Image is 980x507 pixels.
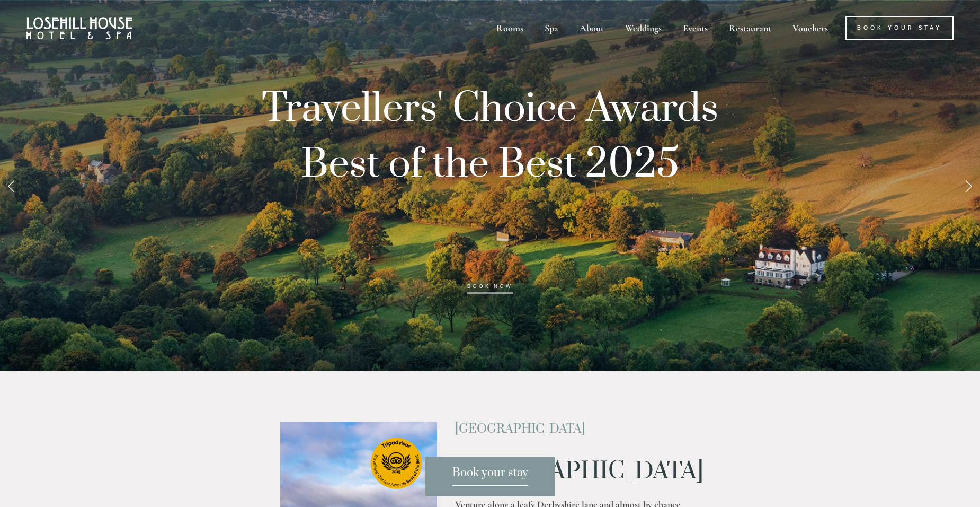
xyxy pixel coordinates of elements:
[719,16,781,40] div: Restaurant
[26,17,132,39] img: Losehill House
[783,16,838,40] a: Vouchers
[455,422,699,436] h2: [GEOGRAPHIC_DATA]
[845,16,954,40] a: Book Your Stay
[452,466,528,486] span: Book your stay
[535,16,568,40] div: Spa
[487,16,533,40] div: Rooms
[673,16,717,40] div: Events
[467,283,513,294] a: BOOK NOW
[570,16,613,40] div: About
[425,457,555,496] a: Book your stay
[957,170,980,202] a: Next Slide
[220,81,760,304] p: Travellers' Choice Awards Best of the Best 2025
[616,16,671,40] div: Weddings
